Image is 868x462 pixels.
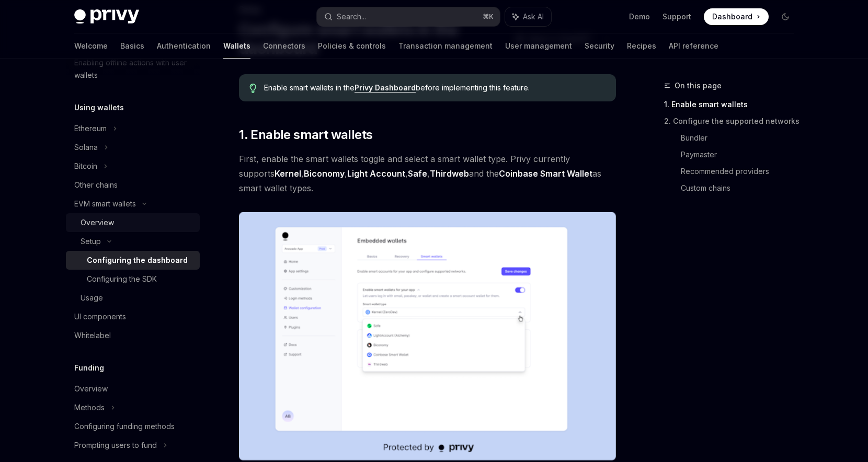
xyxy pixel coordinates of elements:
[627,33,656,59] a: Recipes
[87,254,188,267] div: Configuring the dashboard
[81,216,114,229] div: Overview
[681,130,802,146] a: Bundler
[629,11,650,22] a: Demo
[663,11,691,22] a: Support
[74,401,105,414] div: Methods
[66,270,200,288] a: Configuring the SDK
[304,168,345,179] a: Biconomy
[669,33,718,59] a: API reference
[681,180,802,197] a: Custom chains
[777,8,794,25] button: Toggle dark mode
[81,235,101,248] div: Setup
[74,101,124,114] h5: Using wallets
[120,33,144,59] a: Basics
[74,310,126,323] div: UI components
[483,13,494,21] span: ⌘ K
[66,176,200,194] a: Other chains
[66,251,200,270] a: Configuring the dashboard
[523,11,544,22] span: Ask AI
[74,122,107,135] div: Ethereum
[74,362,104,374] h5: Funding
[712,11,752,22] span: Dashboard
[263,33,305,59] a: Connectors
[66,307,200,326] a: UI components
[398,33,493,59] a: Transaction management
[74,420,175,433] div: Configuring funding methods
[585,33,614,59] a: Security
[66,417,200,436] a: Configuring funding methods
[664,113,802,130] a: 2. Configure the supported networks
[318,33,386,59] a: Policies & controls
[275,168,301,179] a: Kernel
[74,383,108,395] div: Overview
[66,326,200,345] a: Whitelabel
[704,8,769,25] a: Dashboard
[223,33,250,59] a: Wallets
[505,33,572,59] a: User management
[681,163,802,180] a: Recommended providers
[74,198,136,210] div: EVM smart wallets
[87,273,157,285] div: Configuring the SDK
[408,168,427,179] a: Safe
[74,9,139,24] img: dark logo
[239,152,616,195] span: First, enable the smart wallets toggle and select a smart wallet type. Privy currently supports ,...
[239,212,616,460] img: Sample enable smart wallets
[81,292,103,304] div: Usage
[675,79,722,92] span: On this page
[499,168,592,179] a: Coinbase Smart Wallet
[664,96,802,113] a: 1. Enable smart wallets
[74,33,108,59] a: Welcome
[264,83,606,93] span: Enable smart wallets in the before implementing this feature.
[74,179,118,191] div: Other chains
[355,83,416,93] a: Privy Dashboard
[74,160,97,172] div: Bitcoin
[239,126,372,143] span: 1. Enable smart wallets
[66,213,200,232] a: Overview
[347,168,405,179] a: Light Account
[66,379,200,398] a: Overview
[74,439,157,452] div: Prompting users to fund
[249,84,257,93] svg: Tip
[505,7,551,26] button: Ask AI
[66,288,200,307] a: Usage
[430,168,469,179] a: Thirdweb
[317,7,500,26] button: Search...⌘K
[74,141,98,154] div: Solana
[681,146,802,163] a: Paymaster
[74,329,111,342] div: Whitelabel
[157,33,211,59] a: Authentication
[337,10,366,23] div: Search...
